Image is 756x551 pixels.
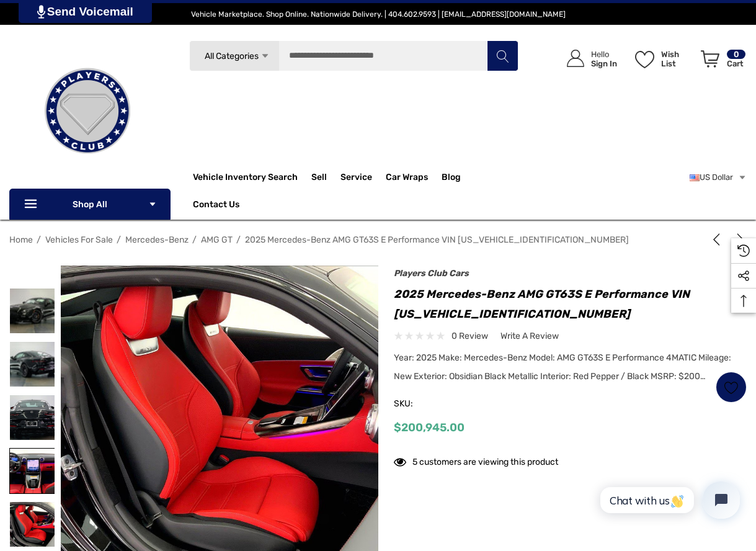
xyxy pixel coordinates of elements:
[10,502,55,547] img: For Sale: 2025 Mercedes-Benz AMG GT63S E Performance VIN W1KRJ8CB6SF005550
[629,37,695,80] a: Wish List Wish List
[701,50,719,68] svg: Review Your Cart
[635,51,654,68] svg: Wish List
[189,40,279,71] a: All Categories Icon Arrow Down Icon Arrow Up
[9,229,747,251] nav: Breadcrumb
[451,328,488,344] span: 0 review
[727,50,745,59] p: 0
[727,59,745,68] p: Cart
[23,197,42,212] svg: Icon Line
[567,50,584,67] svg: Icon User Account
[386,165,442,190] a: Car Wraps
[394,284,747,324] h1: 2025 Mercedes-Benz AMG GT63S E Performance VIN [US_VEHICLE_IDENTIFICATION_NUMBER]
[731,295,756,307] svg: Top
[500,328,559,344] a: Write a Review
[204,51,258,61] span: All Categories
[661,50,694,68] p: Wish List
[591,59,617,68] p: Sign In
[193,172,298,186] a: Vehicle Inventory Search
[587,471,750,529] iframe: Tidio Chat
[394,268,469,279] a: Players Club Cars
[260,52,270,61] svg: Icon Arrow Down
[553,37,623,80] a: Sign in
[9,235,33,245] a: Home
[591,50,617,59] p: Hello
[45,235,113,245] a: Vehicles For Sale
[690,165,747,190] a: USD
[148,200,157,208] svg: Icon Arrow Down
[737,270,750,282] svg: Social Media
[10,289,55,333] img: For Sale: 2025 Mercedes-Benz AMG GT63S E Performance VIN W1KRJ8CB6SF005550
[394,395,456,413] span: SKU:
[201,235,233,245] a: AMG GT
[10,342,55,387] img: For Sale: 2025 Mercedes-Benz AMG GT63S E Performance VIN W1KRJ8CB6SF005550
[10,395,55,440] img: For Sale: 2025 Mercedes-Benz AMG GT63S E Performance VIN W1KRJ8CB6SF005550
[737,244,750,257] svg: Recently Viewed
[340,172,372,186] a: Service
[245,235,629,245] a: 2025 Mercedes-Benz AMG GT63S E Performance VIN [US_VEHICLE_IDENTIFICATION_NUMBER]
[9,189,171,220] p: Shop All
[10,449,55,493] img: For Sale: 2025 Mercedes-Benz AMG GT63S E Performance VIN W1KRJ8CB6SF005550
[710,233,727,246] a: Previous
[193,199,239,213] a: Contact Us
[25,49,149,173] img: Players Club | Cars For Sale
[394,352,731,382] span: Year: 2025 Make: Mercedes-Benz Model: AMG GT63S E Performance 4MATIC Mileage: New Exterior: Obsid...
[394,450,558,470] div: 5 customers are viewing this product
[311,165,340,190] a: Sell
[724,380,739,395] svg: Wish List
[191,10,566,19] span: Vehicle Marketplace. Shop Online. Nationwide Delivery. | 404.602.9593 | [EMAIL_ADDRESS][DOMAIN_NAME]
[487,40,518,71] button: Search
[716,372,747,403] a: Wish List
[311,172,327,186] span: Sell
[500,331,559,342] span: Write a Review
[386,172,428,186] span: Car Wraps
[394,421,465,434] span: $200,945.00
[695,37,747,86] a: Cart with 0 items
[442,172,461,186] a: Blog
[729,233,747,246] a: Next
[125,235,189,245] a: Mercedes-Benz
